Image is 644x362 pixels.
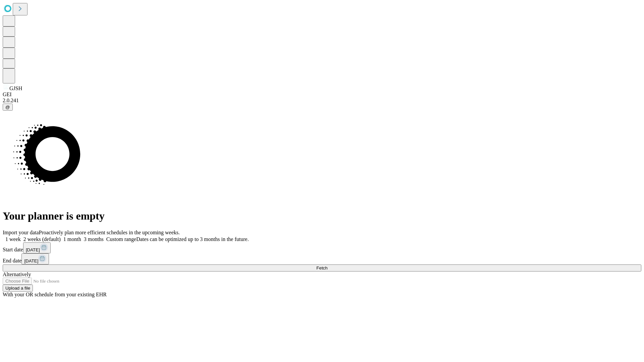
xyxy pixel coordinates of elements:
div: Start date [3,242,641,253]
div: GEI [3,92,641,98]
span: Dates can be optimized up to 3 months in the future. [136,236,249,242]
span: [DATE] [24,258,38,263]
button: [DATE] [21,253,49,264]
span: GJSH [9,85,22,91]
span: With your OR schedule from your existing EHR [3,292,107,297]
span: 1 month [63,236,81,242]
span: Custom range [106,236,136,242]
button: [DATE] [23,242,51,253]
span: Import your data [3,230,39,235]
span: Fetch [316,265,327,270]
button: Fetch [3,264,641,271]
span: [DATE] [26,247,40,252]
span: Alternatively [3,271,31,277]
button: @ [3,104,13,111]
div: 2.0.241 [3,98,641,104]
span: 3 months [84,236,104,242]
span: @ [5,105,10,110]
span: Proactively plan more efficient schedules in the upcoming weeks. [39,230,180,235]
div: End date [3,253,641,264]
span: 1 week [5,236,21,242]
span: 2 weeks (default) [23,236,61,242]
h1: Your planner is empty [3,210,641,222]
button: Upload a file [3,285,33,292]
